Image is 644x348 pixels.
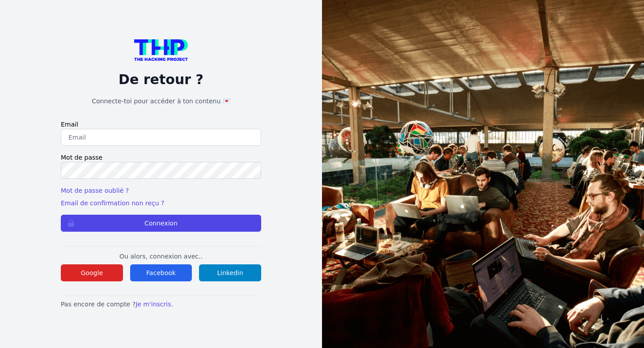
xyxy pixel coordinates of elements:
img: logo [134,39,188,61]
input: Email [61,129,261,146]
a: Email de confirmation non reçu ? [61,199,164,207]
button: Connexion [61,215,261,232]
p: Pas encore de compte ? [61,300,261,309]
a: Mot de passe oublié ? [61,187,129,194]
p: De retour ? [61,72,261,88]
a: Je m'inscris. [136,301,173,308]
p: Ou alors, connexion avec.. [61,252,261,261]
label: Mot de passe [61,153,261,162]
button: Google [61,264,123,281]
button: Linkedin [199,264,261,281]
label: Email [61,120,261,129]
h1: Connecte-toi pour accéder à ton contenu 💌 [61,97,261,106]
button: Facebook [130,264,192,281]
